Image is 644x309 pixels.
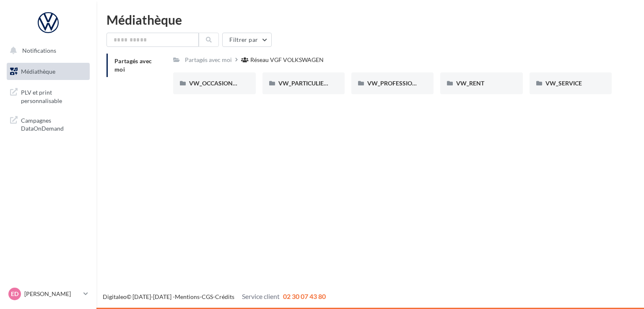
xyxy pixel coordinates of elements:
[189,80,271,87] span: VW_OCCASIONS_GARANTIES
[367,80,431,87] span: VW_PROFESSIONNELS
[24,290,80,298] p: [PERSON_NAME]
[5,111,91,136] a: Campagnes DataOnDemand
[5,42,88,59] button: Notifications
[456,80,484,87] span: VW_RENT
[11,290,18,298] span: ED
[215,293,234,300] a: Crédits
[278,80,331,87] span: VW_PARTICULIERS
[242,292,280,300] span: Service client
[103,293,326,300] span: © [DATE]-[DATE] - - -
[22,47,56,54] span: Notifications
[283,292,326,300] span: 02 30 07 43 80
[7,286,90,302] a: ED [PERSON_NAME]
[250,56,324,64] div: Réseau VGF VOLKSWAGEN
[103,293,127,300] a: Digitaleo
[545,80,582,87] span: VW_SERVICE
[5,63,91,80] a: Médiathèque
[5,83,91,108] a: PLV et print personnalisable
[21,115,86,133] span: Campagnes DataOnDemand
[202,293,213,300] a: CGS
[185,56,232,64] div: Partagés avec moi
[175,293,200,300] a: Mentions
[21,68,55,75] span: Médiathèque
[21,87,86,105] span: PLV et print personnalisable
[222,33,272,47] button: Filtrer par
[106,13,634,26] div: Médiathèque
[114,57,152,73] span: Partagés avec moi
